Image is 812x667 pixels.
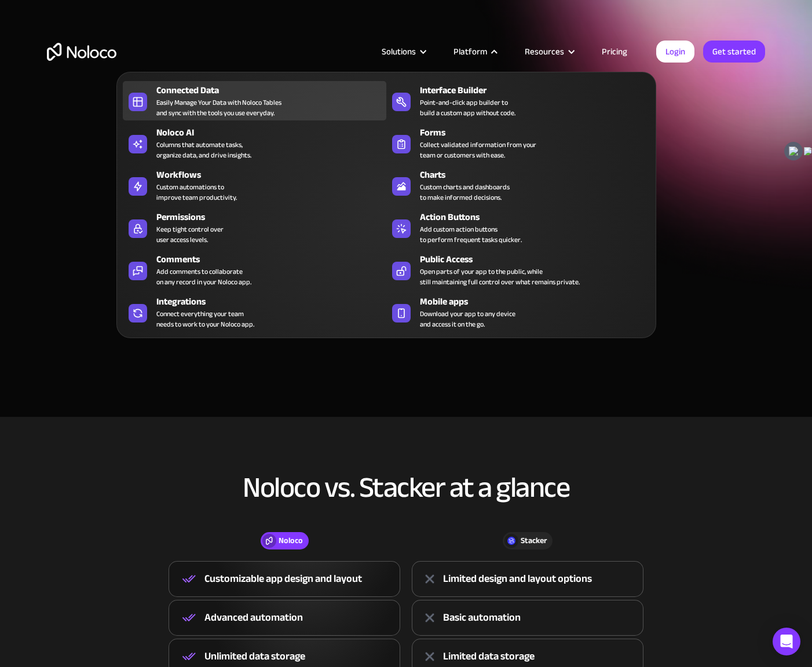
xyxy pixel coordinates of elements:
div: Interface Builder [420,83,655,97]
a: FormsCollect validated information from yourteam or customers with ease. [386,123,650,163]
div: Charts [420,168,655,182]
div: Noloco [279,534,303,547]
a: Public AccessOpen parts of your app to the public, whilestill maintaining full control over what ... [386,250,650,289]
a: CommentsAdd comments to collaborateon any record in your Noloco app. [123,250,386,289]
a: Pricing [587,44,642,59]
div: Open Intercom Messenger [773,628,800,655]
div: Connect everything your team needs to work to your Noloco app. [156,309,254,329]
a: Get started [703,41,765,63]
div: Add custom action buttons to perform frequent tasks quicker. [420,224,522,245]
div: Permissions [156,210,392,224]
h2: Noloco vs. Stacker at a glance [47,472,765,503]
div: Custom charts and dashboards to make informed decisions. [420,182,510,203]
a: WorkflowsCustom automations toimprove team productivity. [123,166,386,205]
div: Custom automations to improve team productivity. [156,182,237,203]
div: Mobile apps [420,295,655,309]
a: ChartsCustom charts and dashboardsto make informed decisions. [386,166,650,205]
div: Point-and-click app builder to build a custom app without code. [420,97,515,118]
div: Solutions [367,44,439,59]
div: Resources [525,44,564,59]
div: Unlimited data storage [204,648,305,665]
span: Download your app to any device and access it on the go. [420,309,515,329]
div: Workflows [156,168,392,182]
a: Interface BuilderPoint-and-click app builder tobuild a custom app without code. [386,81,650,120]
div: Customizable app design and layout [204,570,362,588]
a: PermissionsKeep tight control overuser access levels. [123,208,386,247]
div: Noloco AI [156,126,392,140]
div: Connected Data [156,83,392,97]
a: IntegrationsConnect everything your teamneeds to work to your Noloco app. [123,292,386,332]
div: Basic automation [443,609,521,626]
nav: Platform [116,56,656,338]
div: Advanced automation [204,609,303,626]
div: Action Buttons [420,210,655,224]
div: Open parts of your app to the public, while still maintaining full control over what remains priv... [420,266,580,287]
div: Integrations [156,295,392,309]
div: Collect validated information from your team or customers with ease. [420,140,536,160]
div: Forms [420,126,655,140]
div: Keep tight control over user access levels. [156,224,224,245]
a: Login [656,41,694,63]
div: Public Access [420,252,655,266]
a: Connected DataEasily Manage Your Data with Noloco Tablesand sync with the tools you use everyday. [123,81,386,120]
div: Columns that automate tasks, organize data, and drive insights. [156,140,251,160]
div: Limited data storage [443,648,535,665]
a: Noloco AIColumns that automate tasks,organize data, and drive insights. [123,123,386,163]
div: Resources [510,44,587,59]
div: Solutions [382,44,416,59]
div: Add comments to collaborate on any record in your Noloco app. [156,266,251,287]
a: Action ButtonsAdd custom action buttonsto perform frequent tasks quicker. [386,208,650,247]
div: Limited design and layout options [443,570,592,588]
div: Platform [453,44,487,59]
a: home [47,43,116,61]
div: Stacker [521,534,547,547]
div: Easily Manage Your Data with Noloco Tables and sync with the tools you use everyday. [156,97,281,118]
h1: Noloco vs. Stacker: How Do They Compare? [47,134,765,204]
a: Mobile appsDownload your app to any deviceand access it on the go. [386,292,650,332]
div: Platform [439,44,510,59]
div: Comments [156,252,392,266]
